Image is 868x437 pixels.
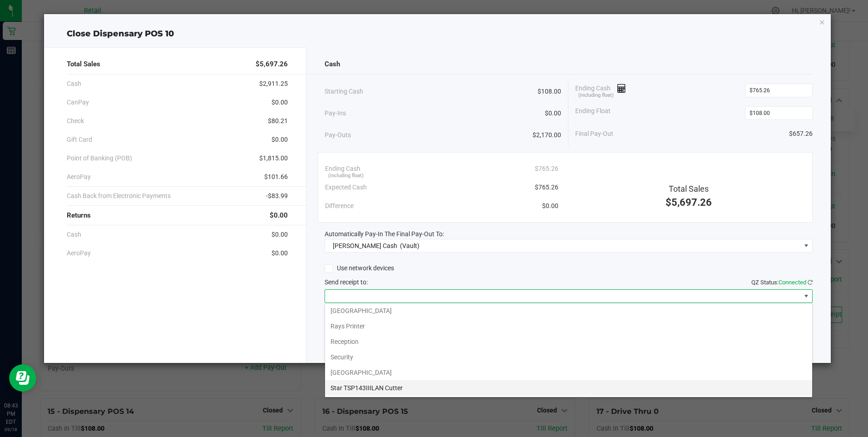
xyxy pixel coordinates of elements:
span: $0.00 [270,210,288,221]
span: $5,697.26 [256,59,288,70]
span: $0.00 [542,201,558,211]
li: Security [325,349,812,365]
span: $2,911.25 [259,79,288,89]
span: $0.00 [271,135,288,144]
li: [GEOGRAPHIC_DATA] [325,365,812,380]
iframe: Resource center [9,364,36,392]
label: Use network devices [325,263,394,273]
span: Final Pay-Out [575,129,613,139]
span: Ending Float [575,106,611,120]
span: $0.00 [545,109,561,118]
li: Rays Printer [325,318,812,334]
span: Pay-Ins [325,109,346,118]
span: AeroPay [67,172,91,182]
span: Point of Banking (POB) [67,154,132,163]
span: Cash [67,79,81,89]
span: $108.00 [538,87,561,96]
span: Connected [779,279,806,286]
span: $0.00 [271,248,288,258]
div: Returns [67,206,287,225]
span: (Vault) [400,242,419,249]
span: $5,697.26 [666,197,712,208]
span: $101.66 [264,172,288,182]
span: (including float) [328,172,364,180]
span: Automatically Pay-In The Final Pay-Out To: [325,230,444,238]
span: Ending Cash [575,84,626,97]
span: $0.00 [271,98,288,107]
span: Starting Cash [325,87,363,96]
span: $765.26 [535,183,558,192]
span: Send receipt to: [325,278,368,286]
span: Difference [325,201,354,211]
span: Cash Back from Electronic Payments [67,191,171,201]
span: Total Sales [67,59,100,70]
span: $657.26 [789,129,813,139]
li: Star TSP143IIILAN Cutter [325,380,812,396]
span: Cash [325,59,340,70]
span: $765.26 [535,164,558,174]
span: Ending Cash [325,164,360,174]
span: Check [67,116,84,126]
span: Expected Cash [325,183,367,192]
span: $1,815.00 [259,154,288,163]
span: QZ Status: [751,279,813,286]
span: Cash [67,230,81,239]
li: [GEOGRAPHIC_DATA] [325,303,812,318]
span: $0.00 [271,230,288,239]
span: -$83.99 [266,191,288,201]
span: (including float) [578,92,614,99]
span: $80.21 [268,116,288,126]
span: Gift Card [67,135,92,144]
span: [PERSON_NAME] Cash [333,242,397,249]
span: $2,170.00 [533,130,561,140]
span: Pay-Outs [325,130,351,140]
div: Close Dispensary POS 10 [44,28,830,40]
li: Reception [325,334,812,349]
span: Total Sales [669,184,709,194]
span: AeroPay [67,248,91,258]
span: CanPay [67,98,89,107]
